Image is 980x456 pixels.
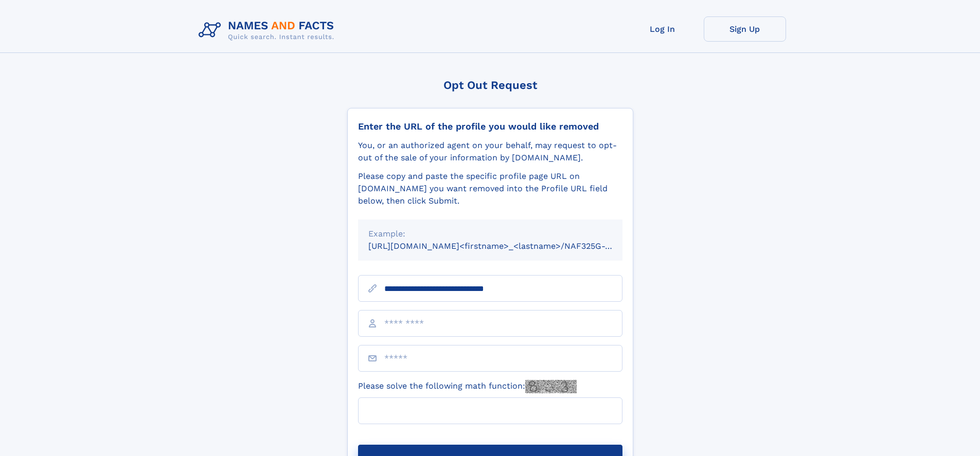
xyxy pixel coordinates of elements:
img: Logo Names and Facts [194,16,343,44]
a: Log In [621,16,704,42]
a: Sign Up [704,16,786,42]
div: Please copy and paste the specific profile page URL on [DOMAIN_NAME] you want removed into the Pr... [358,170,622,207]
div: Enter the URL of the profile you would like removed [358,121,622,132]
small: [URL][DOMAIN_NAME]<firstname>_<lastname>/NAF325G-xxxxxxxx [368,241,642,251]
div: You, or an authorized agent on your behalf, may request to opt-out of the sale of your informatio... [358,139,622,164]
div: Opt Out Request [347,79,633,92]
label: Please solve the following math function: [358,380,577,393]
div: Example: [368,228,612,240]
